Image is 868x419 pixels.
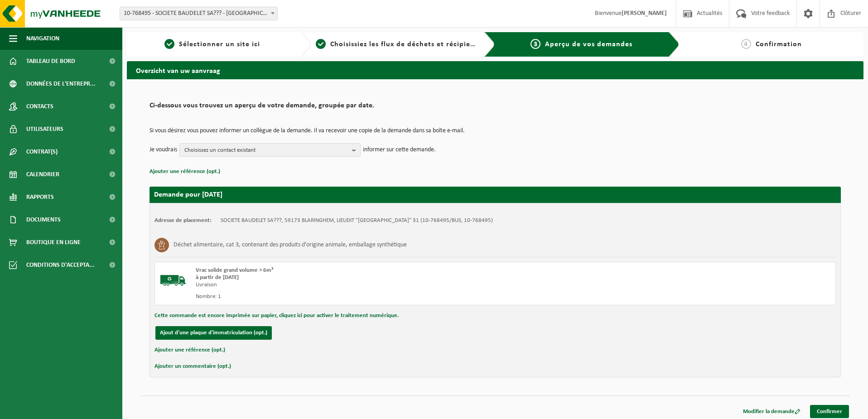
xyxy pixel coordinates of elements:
[330,41,481,48] span: Choisissiez les flux de déchets et récipients
[120,7,278,20] span: 10-768495 - SOCIETE BAUDELET SA??? - BLARINGHEM
[316,39,326,49] span: 2
[154,310,399,322] button: Cette commande est encore imprimée sur papier, cliquez ici pour activer le traitement numérique.
[164,39,174,49] span: 1
[26,118,63,140] span: Utilisateurs
[26,72,96,95] span: Données de l'entrepr...
[131,39,293,50] a: 1Sélectionner un site ici
[155,326,272,340] button: Ajout d'une plaque d'immatriculation (opt.)
[736,405,807,418] a: Modifier la demande
[810,405,849,418] a: Confirmer
[179,41,260,48] span: Sélectionner un site ici
[26,163,59,186] span: Calendrier
[26,208,61,231] span: Documents
[26,50,75,72] span: Tableau de bord
[741,39,751,49] span: 4
[221,217,493,224] td: SOCIETE BAUDELET SA???, 59173 BLARINGHEM, LIEUDIT "[GEOGRAPHIC_DATA]" 31 (10-768495/BUS, 10-768495)
[756,41,802,48] span: Confirmation
[154,344,225,356] button: Ajouter une référence (opt.)
[622,10,667,17] strong: [PERSON_NAME]
[26,140,58,163] span: Contrat(s)
[545,41,632,48] span: Aperçu de vos demandes
[363,143,436,157] p: informer sur cette demande.
[179,143,361,157] button: Choisissez un contact existant
[26,186,54,208] span: Rapports
[26,231,81,254] span: Boutique en ligne
[149,102,841,114] h2: Ci-dessous vous trouvez un aperçu de votre demande, groupée par date.
[127,61,863,79] h2: Overzicht van uw aanvraag
[149,143,177,157] p: Je voudrais
[26,254,95,276] span: Conditions d'accepta...
[26,27,59,50] span: Navigation
[184,144,348,157] span: Choisissez un contact existant
[154,191,222,198] strong: Demande pour [DATE]
[196,275,239,280] strong: à partir de [DATE]
[196,267,273,273] span: Vrac solide grand volume > 6m³
[174,238,407,252] h3: Déchet alimentaire, cat 3, contenant des produits d'origine animale, emballage synthétique
[154,361,231,372] button: Ajouter un commentaire (opt.)
[154,217,212,223] strong: Adresse de placement:
[120,7,277,20] span: 10-768495 - SOCIETE BAUDELET SA??? - BLARINGHEM
[316,39,477,50] a: 2Choisissiez les flux de déchets et récipients
[149,166,220,178] button: Ajouter une référence (opt.)
[159,267,187,294] img: BL-SO-LV.png
[196,293,531,300] div: Nombre: 1
[149,128,841,134] p: Si vous désirez vous pouvez informer un collègue de la demande. Il va recevoir une copie de la de...
[196,281,531,289] div: Livraison
[530,39,540,49] span: 3
[26,95,53,118] span: Contacts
